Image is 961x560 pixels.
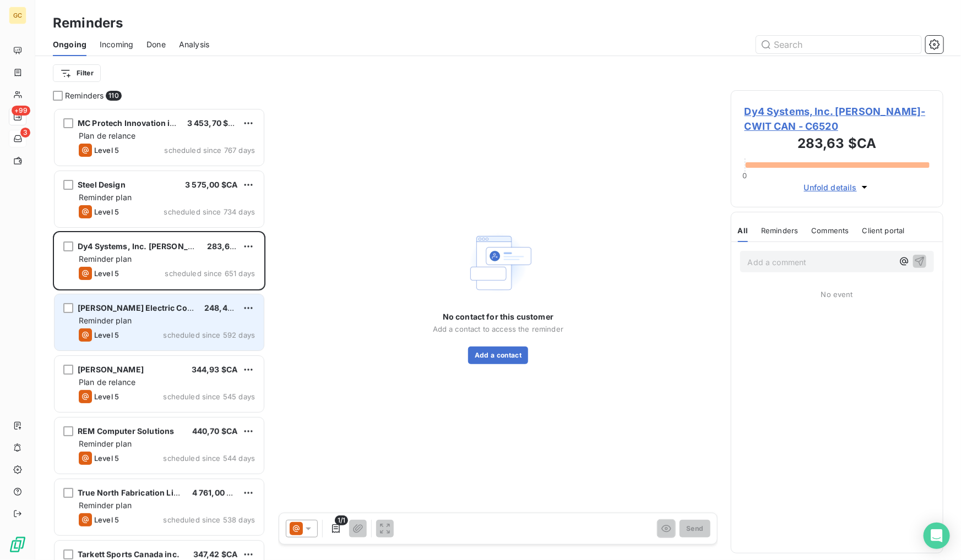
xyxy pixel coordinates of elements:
[468,347,528,364] button: Add a contact
[79,131,135,140] span: Plan de relance
[821,290,853,299] span: No event
[53,39,86,50] span: Ongoing
[12,106,30,116] span: +99
[100,39,133,50] span: Incoming
[94,515,119,524] span: Level 5
[78,426,174,436] span: REM Computer Solutions
[443,311,553,322] span: No contact for this customer
[78,365,144,374] span: [PERSON_NAME]
[680,520,710,537] button: Send
[78,303,242,312] span: [PERSON_NAME] Electric Contractors LTD.
[335,515,348,525] span: 1/1
[738,226,748,235] span: All
[164,146,255,155] span: scheduled since 767 days
[79,439,132,448] span: Reminder plan
[761,226,798,235] span: Reminders
[9,536,26,553] img: Logo LeanPay
[79,377,135,387] span: Plan de relance
[165,269,255,278] span: scheduled since 651 days
[745,134,930,156] h3: 283,63 $CA
[78,550,180,559] span: Tarkett Sports Canada inc.
[192,426,238,436] span: 440,70 $CA
[193,550,238,559] span: 347,42 $CA
[79,316,132,325] span: Reminder plan
[20,128,30,138] span: 3
[79,501,132,510] span: Reminder plan
[78,180,126,189] span: Steel Design
[187,118,240,128] span: 3 453,70 $CA
[163,331,255,339] span: scheduled since 592 days
[433,325,563,333] span: Add a contact to access the reminder
[192,365,238,374] span: 344,93 $CA
[163,392,255,401] span: scheduled since 545 days
[146,39,166,50] span: Done
[53,108,265,560] div: grid
[163,454,255,463] span: scheduled since 544 days
[94,207,119,216] span: Level 5
[207,241,253,251] span: 283,63 $CA
[812,226,849,235] span: Comments
[53,13,123,33] h3: Reminders
[78,488,196,497] span: True North Fabrication Limited
[94,331,119,339] span: Level 5
[924,523,950,549] div: Open Intercom Messenger
[78,118,182,128] span: MC Protech Innovation inc.
[94,146,119,155] span: Level 5
[65,90,104,101] span: Reminders
[801,181,873,194] button: Unfold details
[804,182,857,193] span: Unfold details
[9,7,26,24] div: GC
[94,392,119,401] span: Level 5
[94,269,119,278] span: Level 5
[79,193,132,202] span: Reminder plan
[463,228,534,298] img: Empty state
[94,454,119,463] span: Level 5
[78,241,259,251] span: Dy4 Systems, Inc. [PERSON_NAME]-CWIT CAN
[862,226,905,235] span: Client portal
[743,171,747,180] span: 0
[745,104,930,134] span: Dy4 Systems, Inc. [PERSON_NAME]-CWIT CAN - C6520
[185,180,237,189] span: 3 575,00 $CA
[79,254,132,263] span: Reminder plan
[756,36,921,53] input: Search
[179,39,209,50] span: Analysis
[53,64,101,82] button: Filter
[204,303,251,312] span: 248,40 $CA
[163,515,255,524] span: scheduled since 538 days
[164,207,255,216] span: scheduled since 734 days
[106,91,121,101] span: 110
[192,488,243,497] span: 4 761,00 $CA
